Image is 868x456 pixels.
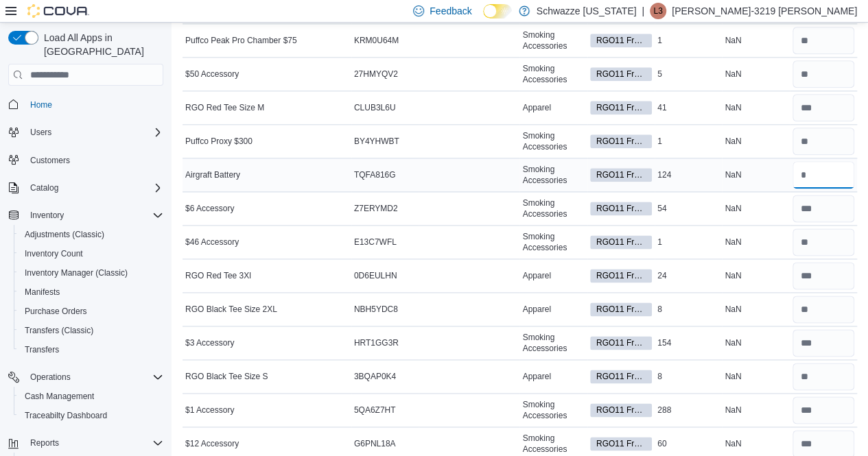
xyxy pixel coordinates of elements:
[25,391,94,402] span: Cash Management
[19,284,65,300] a: Manifests
[522,102,550,113] span: Apparel
[19,388,99,405] a: Cash Management
[522,197,584,219] span: Smoking Accessories
[590,134,652,148] span: RGO11 Front Room
[185,35,297,46] span: Puffco Peak Pro Chamber $75
[19,322,163,339] span: Transfers (Classic)
[354,405,396,416] span: 5QA6Z7HT
[30,182,58,193] span: Catalog
[25,306,87,317] span: Purchase Orders
[30,437,59,448] span: Reports
[30,99,52,110] span: Home
[25,369,163,385] span: Operations
[14,340,169,359] button: Transfers
[655,301,722,317] div: 8
[722,167,789,183] div: NaN
[596,68,646,80] span: RGO11 Front Room
[25,152,75,169] a: Customers
[650,3,666,19] div: Logan-3219 Rossell
[722,133,789,149] div: NaN
[596,303,646,315] span: RGO11 Front Room
[19,265,163,281] span: Inventory Manager (Classic)
[14,321,169,340] button: Transfers (Classic)
[722,200,789,217] div: NaN
[3,368,169,387] button: Operations
[522,29,584,51] span: Smoking Accessories
[3,433,169,453] button: Reports
[19,226,163,243] span: Adjustments (Classic)
[25,435,163,451] span: Reports
[354,69,398,80] span: 27HMYQV2
[522,164,584,186] span: Smoking Accessories
[596,202,646,215] span: RGO11 Front Room
[590,370,652,383] span: RGO11 Front Room
[522,270,550,281] span: Apparel
[722,402,789,418] div: NaN
[522,371,550,382] span: Apparel
[596,370,646,383] span: RGO11 Front Room
[354,371,396,382] span: 3BQAP0K4
[590,302,652,316] span: RGO11 Front Room
[722,301,789,317] div: NaN
[537,3,637,19] p: Schwazze [US_STATE]
[3,123,169,142] button: Users
[655,133,722,149] div: 1
[14,225,169,244] button: Adjustments (Classic)
[185,102,264,113] span: RGO Red Tee Size M
[722,267,789,284] div: NaN
[25,180,64,196] button: Catalog
[19,407,163,424] span: Traceabilty Dashboard
[25,97,58,113] a: Home
[522,63,584,85] span: Smoking Accessories
[354,169,396,180] span: TQFA816G
[354,35,399,46] span: KRM0U64M
[27,4,89,18] img: Cova
[596,269,646,282] span: RGO11 Front Room
[38,31,163,58] span: Load All Apps in [GEOGRAPHIC_DATA]
[354,337,399,348] span: HRT1GG3R
[722,32,789,49] div: NaN
[25,248,83,259] span: Inventory Count
[655,267,722,284] div: 24
[14,387,169,406] button: Cash Management
[722,234,789,250] div: NaN
[25,267,128,278] span: Inventory Manager (Classic)
[655,234,722,250] div: 1
[185,136,253,147] span: Puffco Proxy $300
[25,435,64,451] button: Reports
[655,335,722,351] div: 154
[3,94,169,114] button: Home
[25,410,107,421] span: Traceabilty Dashboard
[596,437,646,450] span: RGO11 Front Room
[19,265,133,281] a: Inventory Manager (Classic)
[3,150,169,170] button: Customers
[25,207,163,224] span: Inventory
[19,388,163,405] span: Cash Management
[14,244,169,263] button: Inventory Count
[655,435,722,452] div: 60
[19,284,163,300] span: Manifests
[522,130,584,152] span: Smoking Accessories
[185,270,251,281] span: RGO Red Tee 3Xl
[722,435,789,452] div: NaN
[25,344,59,355] span: Transfers
[19,226,110,243] a: Adjustments (Classic)
[3,206,169,225] button: Inventory
[522,433,584,455] span: Smoking Accessories
[590,34,652,47] span: RGO11 Front Room
[14,302,169,321] button: Purchase Orders
[354,304,398,315] span: NBH5YDC8
[25,229,104,240] span: Adjustments (Classic)
[596,337,646,349] span: RGO11 Front Room
[19,303,93,320] a: Purchase Orders
[722,99,789,116] div: NaN
[19,322,99,339] a: Transfers (Classic)
[596,169,646,181] span: RGO11 Front Room
[354,102,396,113] span: CLUB3L6U
[655,167,722,183] div: 124
[655,99,722,116] div: 41
[596,101,646,114] span: RGO11 Front Room
[722,66,789,82] div: NaN
[655,402,722,418] div: 288
[655,368,722,385] div: 8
